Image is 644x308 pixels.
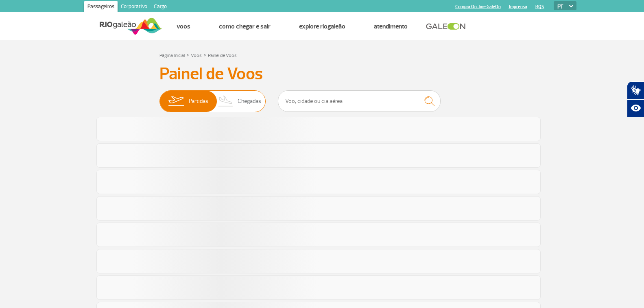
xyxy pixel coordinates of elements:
[374,22,408,31] a: Atendimento
[238,91,261,112] span: Chegadas
[186,50,189,59] a: >
[219,22,271,31] a: Como chegar e sair
[84,1,118,14] a: Passageiros
[627,81,644,117] div: Plugin de acessibilidade da Hand Talk.
[159,64,485,84] h3: Painel de Voos
[299,22,345,31] a: Explore RIOgaleão
[278,90,441,112] input: Voo, cidade ou cia aérea
[177,22,190,31] a: Voos
[627,81,644,99] button: Abrir tradutor de língua de sinais.
[214,91,238,112] img: slider-desembarque
[191,52,202,59] a: Voos
[535,4,544,9] a: RQS
[189,91,208,112] span: Partidas
[627,99,644,117] button: Abrir recursos assistivos.
[151,1,170,14] a: Cargo
[203,50,206,59] a: >
[509,4,527,9] a: Imprensa
[118,1,151,14] a: Corporativo
[455,4,501,9] a: Compra On-line GaleOn
[159,52,185,59] a: Página Inicial
[208,52,237,59] a: Painel de Voos
[163,91,189,112] img: slider-embarque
